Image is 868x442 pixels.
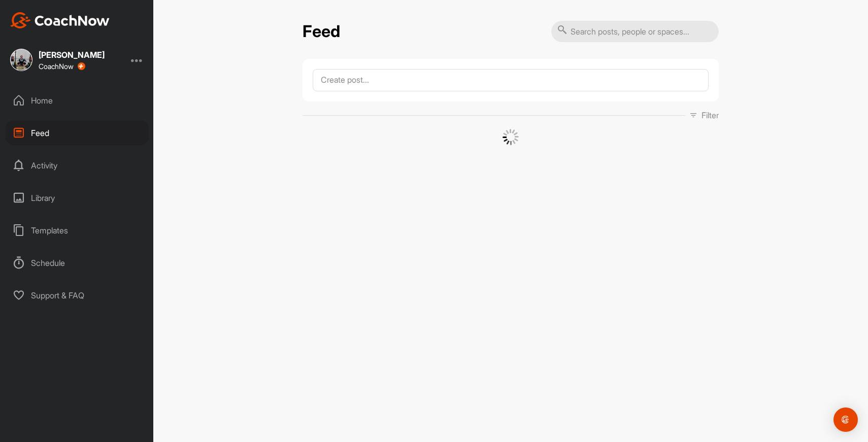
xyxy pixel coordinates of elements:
[10,49,32,71] img: square_493a60220a5856c8fc4d9f274fbd6111.jpg
[303,22,340,42] h2: Feed
[702,109,719,121] p: Filter
[6,185,149,211] div: Library
[39,51,105,59] div: [PERSON_NAME]
[6,153,149,178] div: Activity
[6,120,149,146] div: Feed
[6,250,149,276] div: Schedule
[6,283,149,308] div: Support & FAQ
[503,129,519,145] img: G6gVgL6ErOh57ABN0eRmCEwV0I4iEi4d8EwaPGI0tHgoAbU4EAHFLEQAh+QQFCgALACwIAA4AGAASAAAEbHDJSesaOCdk+8xg...
[10,12,110,28] img: CoachNow
[6,218,149,243] div: Templates
[6,88,149,113] div: Home
[39,62,85,71] div: CoachNow
[833,407,858,432] div: Open Intercom Messenger
[551,21,719,42] input: Search posts, people or spaces...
